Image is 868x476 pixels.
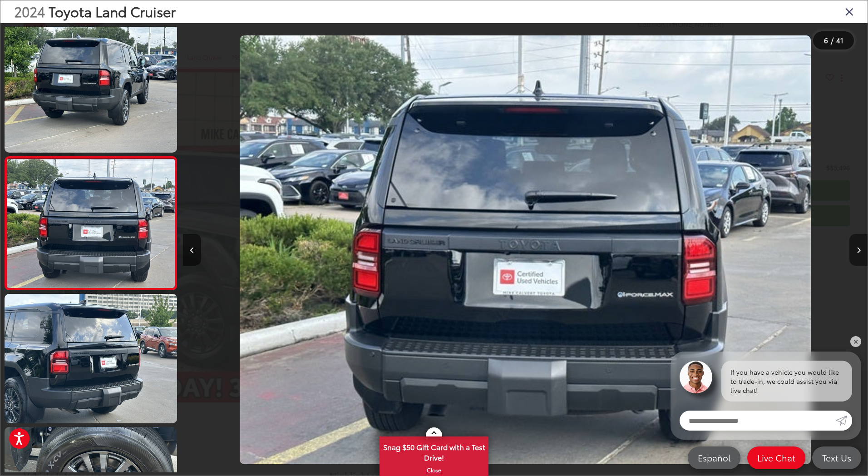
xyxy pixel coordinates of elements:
[812,446,861,469] a: Text Us
[836,411,852,431] a: Submit
[183,234,201,266] button: Previous image
[747,446,805,469] a: Live Chat
[5,159,176,288] img: 2024 Toyota Land Cruiser 1958
[818,452,856,463] span: Text Us
[680,361,712,393] img: Agent profile photo
[845,5,854,17] i: Close gallery
[721,361,852,402] div: If you have a vehicle you would like to trade-in, we could assist you via live chat!
[240,35,811,464] img: 2024 Toyota Land Cruiser 1958
[380,437,488,465] span: Snag $50 Gift Card with a Test Drive!
[688,446,740,469] a: Español
[849,234,868,266] button: Next image
[3,22,179,154] img: 2024 Toyota Land Cruiser 1958
[836,35,843,45] span: 41
[824,35,828,45] span: 6
[49,1,176,21] span: Toyota Land Cruiser
[14,1,45,21] span: 2024
[753,452,800,463] span: Live Chat
[3,293,179,425] img: 2024 Toyota Land Cruiser 1958
[693,452,735,463] span: Español
[830,37,834,44] span: /
[183,35,868,464] div: 2024 Toyota Land Cruiser 1958 5
[680,411,836,431] input: Enter your message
